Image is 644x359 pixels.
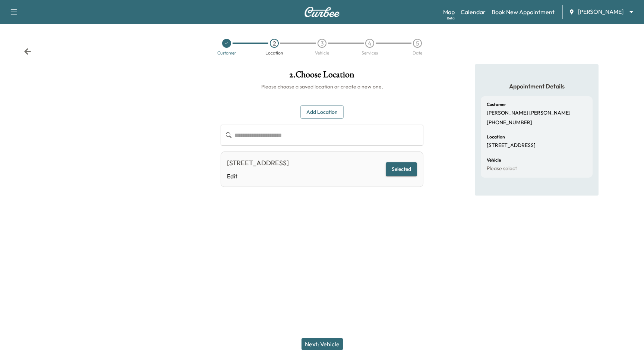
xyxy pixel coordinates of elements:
a: MapBeta [443,7,455,16]
div: 4 [365,39,374,48]
h6: Location [487,135,505,139]
div: [STREET_ADDRESS] [227,158,289,168]
h6: Customer [487,102,506,107]
h6: Vehicle [487,158,501,162]
div: Vehicle [315,51,329,55]
div: 5 [413,39,422,48]
div: Beta [447,15,455,21]
p: Please select [487,165,517,172]
button: Add Location [300,105,344,119]
div: Location [265,51,283,55]
h5: Appointment Details [481,82,593,90]
a: Book New Appointment [492,7,555,16]
a: Edit [227,172,289,181]
h6: Please choose a saved location or create a new one. [221,83,423,90]
a: Calendar [461,7,486,16]
p: [STREET_ADDRESS] [487,142,536,149]
div: Services [362,51,378,55]
span: [PERSON_NAME] [578,7,624,16]
p: [PERSON_NAME] [PERSON_NAME] [487,110,571,116]
img: Curbee Logo [304,7,340,17]
button: Next: Vehicle [302,338,343,350]
div: Customer [217,51,236,55]
div: Back [24,48,31,55]
div: 3 [318,39,326,48]
div: 2 [270,39,279,48]
p: [PHONE_NUMBER] [487,119,532,126]
h1: 2 . Choose Location [221,70,423,83]
button: Selected [386,162,417,176]
div: Date [413,51,422,55]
